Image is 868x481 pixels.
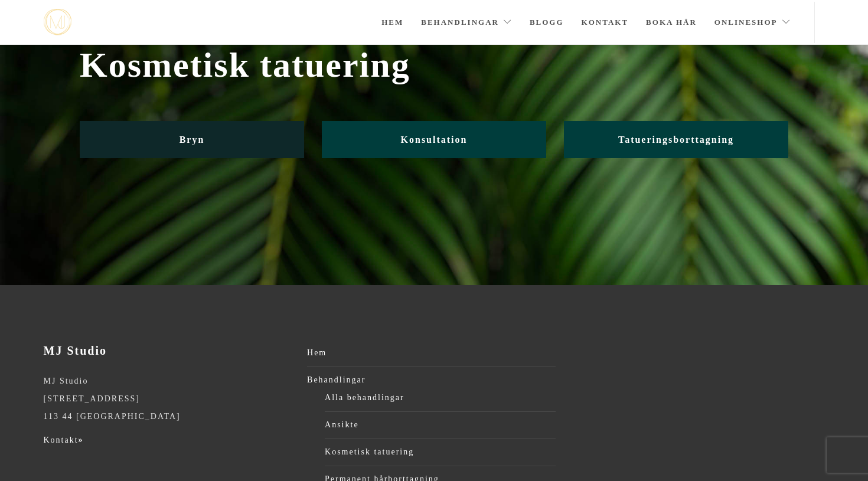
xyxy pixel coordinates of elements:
[44,372,292,426] p: MJ Studio [STREET_ADDRESS] 113 44 [GEOGRAPHIC_DATA]
[307,371,556,389] a: Behandlingar
[582,2,629,43] a: Kontakt
[714,2,791,43] a: Onlineshop
[44,9,71,35] a: mjstudio mjstudio mjstudio
[325,443,556,461] a: Kosmetisk tatuering
[180,135,205,145] span: Bryn
[401,135,468,145] span: Konsultation
[44,344,292,358] h3: MJ Studio
[79,436,84,444] strong: »
[322,121,546,158] a: Konsultation
[381,2,403,43] a: Hem
[564,121,788,158] a: Tatueringsborttagning
[646,2,697,43] a: Boka här
[80,45,788,86] span: Kosmetisk tatuering
[325,389,556,407] a: Alla behandlingar
[618,135,734,145] span: Tatueringsborttagning
[44,9,71,35] img: mjstudio
[421,2,512,43] a: Behandlingar
[307,344,556,362] a: Hem
[80,121,304,158] a: Bryn
[44,436,84,444] a: Kontakt»
[325,416,556,434] a: Ansikte
[530,2,564,43] a: Blogg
